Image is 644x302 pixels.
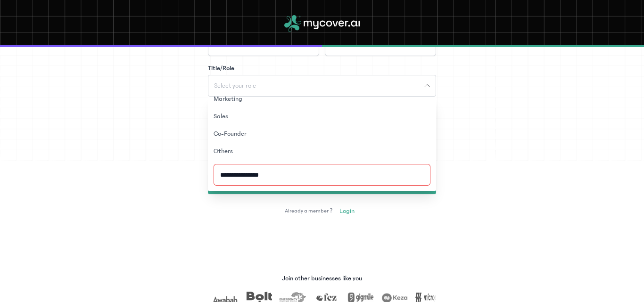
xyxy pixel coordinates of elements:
p: Join other businesses like you [282,274,362,283]
a: Login [335,204,359,219]
button: Others [208,143,436,160]
button: Marketing [208,90,436,108]
button: Co-founder [208,125,436,143]
span: Select your role [208,82,262,89]
span: Already a member ? [285,207,332,215]
span: Login [339,206,355,216]
label: Title/Role [208,64,234,73]
button: Select your role [208,75,436,97]
button: Sales [208,108,436,125]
